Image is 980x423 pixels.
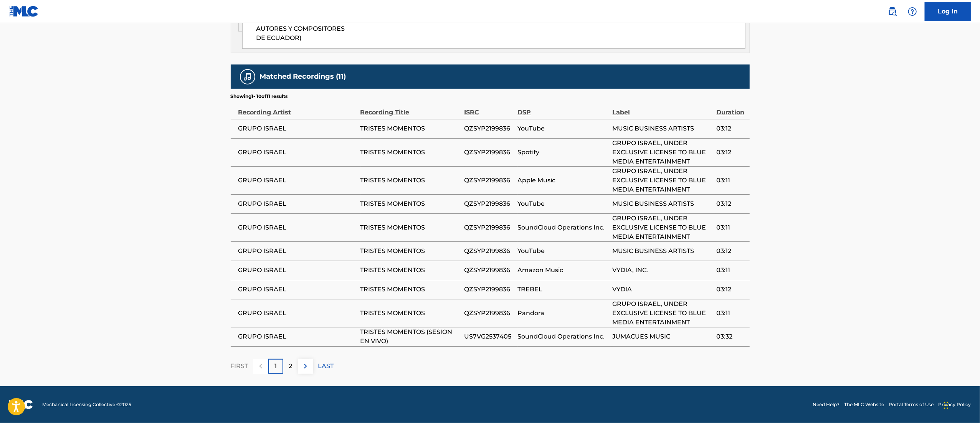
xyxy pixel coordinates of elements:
[42,401,131,408] span: Mechanical Licensing Collective © 2025
[360,176,460,185] span: TRISTES MOMENTOS
[612,100,712,117] div: Label
[464,309,514,318] span: QZSYP2199836
[716,100,746,117] div: Duration
[360,100,460,117] div: Recording Title
[238,100,357,117] div: Recording Artist
[517,124,609,133] span: YouTube
[9,6,39,17] img: MLC Logo
[238,223,357,232] span: GRUPO ISRAEL
[889,401,934,408] a: Portal Terms of Use
[905,4,920,19] div: Help
[9,400,33,409] img: logo
[360,223,460,232] span: TRISTES MOMENTOS
[464,124,514,133] span: QZSYP2199836
[238,332,357,341] span: GRUPO ISRAEL
[908,7,917,16] img: help
[464,199,514,208] span: QZSYP2199836
[716,124,746,133] span: 03:12
[612,299,712,327] span: GRUPO ISRAEL, UNDER EXCLUSIVE LICENSE TO BLUE MEDIA ENTERTAINMENT
[517,176,609,185] span: Apple Music
[612,139,712,166] span: GRUPO ISRAEL, UNDER EXCLUSIVE LICENSE TO BLUE MEDIA ENTERTAINMENT
[612,266,712,275] span: VYDIA, INC.
[612,167,712,194] span: GRUPO ISRAEL, UNDER EXCLUSIVE LICENSE TO BLUE MEDIA ENTERTAINMENT
[517,309,609,318] span: Pandora
[464,266,514,275] span: QZSYP2199836
[464,100,514,117] div: ISRC
[612,246,712,256] span: MUSIC BUSINESS ARTISTS
[318,362,334,371] p: LAST
[464,176,514,185] span: QZSYP2199836
[238,148,357,157] span: GRUPO ISRAEL
[844,401,884,408] a: The MLC Website
[238,124,357,133] span: GRUPO ISRAEL
[260,72,346,81] h5: Matched Recordings (11)
[716,223,746,232] span: 03:11
[612,124,712,133] span: MUSIC BUSINESS ARTISTS
[612,199,712,208] span: MUSIC BUSINESS ARTISTS
[925,2,971,21] a: Log In
[612,285,712,294] span: VYDIA
[238,285,357,294] span: GRUPO ISRAEL
[885,4,900,19] a: Public Search
[716,285,746,294] span: 03:12
[256,15,354,43] span: SAYCE (SOCIEDAD DE AUTORES Y COMPOSITORES DE ECUADOR)
[360,199,460,208] span: TRISTES MOMENTOS
[231,93,288,100] p: Showing 1 - 10 of 11 results
[517,246,609,256] span: YouTube
[238,266,357,275] span: GRUPO ISRAEL
[360,327,460,346] span: TRISTES MOMENTOS (SESION EN VIVO)
[238,176,357,185] span: GRUPO ISRAEL
[517,100,609,117] div: DSP
[360,285,460,294] span: TRISTES MOMENTOS
[464,285,514,294] span: QZSYP2199836
[231,362,248,371] p: FIRST
[238,309,357,318] span: GRUPO ISRAEL
[716,309,746,318] span: 03:11
[517,199,609,208] span: YouTube
[360,266,460,275] span: TRISTES MOMENTOS
[360,309,460,318] span: TRISTES MOMENTOS
[716,266,746,275] span: 03:11
[517,148,609,157] span: Spotify
[243,72,252,81] img: Matched Recordings
[517,285,609,294] span: TREBEL
[944,394,949,417] div: Arrastrar
[301,362,310,371] img: right
[360,246,460,256] span: TRISTES MOMENTOS
[517,266,609,275] span: Amazon Music
[464,148,514,157] span: QZSYP2199836
[716,148,746,157] span: 03:12
[464,223,514,232] span: QZSYP2199836
[517,332,609,341] span: SoundCloud Operations Inc.
[888,7,897,16] img: search
[612,214,712,241] span: GRUPO ISRAEL, UNDER EXCLUSIVE LICENSE TO BLUE MEDIA ENTERTAINMENT
[464,246,514,256] span: QZSYP2199836
[942,386,980,423] div: Widget de chat
[517,223,609,232] span: SoundCloud Operations Inc.
[716,199,746,208] span: 03:12
[274,362,277,371] p: 1
[938,401,971,408] a: Privacy Policy
[289,362,293,371] p: 2
[942,386,980,423] iframe: Chat Widget
[238,246,357,256] span: GRUPO ISRAEL
[716,246,746,256] span: 03:12
[360,124,460,133] span: TRISTES MOMENTOS
[360,148,460,157] span: TRISTES MOMENTOS
[716,332,746,341] span: 03:32
[238,199,357,208] span: GRUPO ISRAEL
[716,176,746,185] span: 03:11
[464,332,514,341] span: US7VG2537405
[813,401,840,408] a: Need Help?
[612,332,712,341] span: JUMACUES MUSIC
